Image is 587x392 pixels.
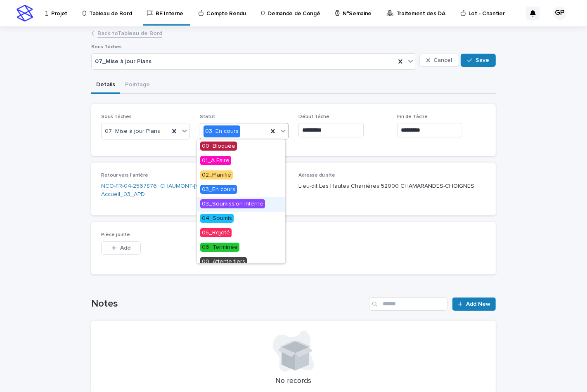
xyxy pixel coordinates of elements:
[200,257,247,266] span: 00_Attente tiers
[476,57,489,63] span: Save
[553,7,566,20] div: GP
[419,54,459,67] button: Cancel
[433,57,452,63] span: Cancel
[197,183,285,197] div: 03_En cours
[200,142,237,151] span: 00_Bloquée
[97,28,162,38] a: Back toTableau de Bord
[200,228,232,237] span: 05_Rejeté
[197,212,285,226] div: 04_Soumis
[197,241,285,255] div: 06_Terminée
[200,170,233,179] span: 02_Planifié
[397,114,428,119] span: Fin de Tâche
[298,114,329,119] span: Début Tâche
[197,255,285,269] div: 00_Attente tiers
[101,173,148,178] span: Retour vers l'arrière
[197,139,285,154] div: 00_Bloquée
[200,156,231,165] span: 01_A Faire
[204,125,240,137] div: 03_En cours
[91,298,366,310] h1: Notes
[197,197,285,212] div: 03_Soumission Interne
[101,241,141,255] button: Add
[197,168,285,183] div: 02_Planifié
[91,45,122,50] span: Sous Tâches
[105,127,160,136] span: 07_Mise à jour Plans
[91,77,120,94] button: Details
[466,301,490,307] span: Add New
[17,5,33,21] img: stacker-logo-s-only.png
[120,245,130,251] span: Add
[101,232,130,237] span: Pièce jointe
[461,54,496,67] button: Save
[197,226,285,241] div: 05_Rejeté
[369,298,447,311] input: Search
[452,298,496,311] a: Add New
[200,214,234,223] span: 04_Soumis
[120,77,155,94] button: Pointage
[298,173,335,178] span: Adresse du site
[200,243,239,252] span: 06_Terminée
[101,114,132,119] span: Sous Tâches
[200,114,215,119] span: Statut
[101,377,486,386] p: No records
[197,154,285,168] div: 01_A Faire
[298,182,486,191] p: Lieu-dit Les Hautes Charrières 52000 CHAMARANDES-CHOIGNES
[101,182,289,199] a: NCO-FR-04-2567876_CHAUMONT-[GEOGRAPHIC_DATA] Accueil_03_APD
[95,58,151,65] span: 07_Mise à jour Plans
[200,199,265,208] span: 03_Soumission Interne
[200,185,237,194] span: 03_En cours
